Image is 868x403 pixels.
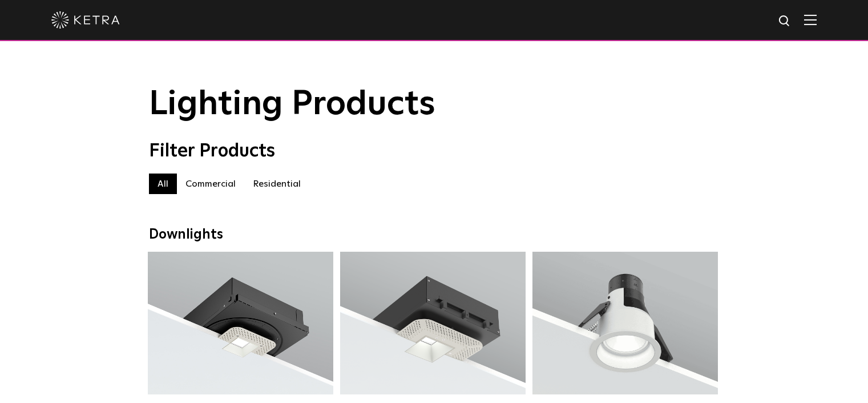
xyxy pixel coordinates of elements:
label: Commercial [177,174,244,194]
span: Lighting Products [149,87,435,122]
img: ketra-logo-2019-white [51,11,120,29]
label: All [149,174,177,194]
img: Hamburger%20Nav.svg [804,14,817,25]
div: Downlights [149,227,720,243]
div: Filter Products [149,140,720,162]
label: Residential [244,174,309,194]
img: search icon [778,14,792,29]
